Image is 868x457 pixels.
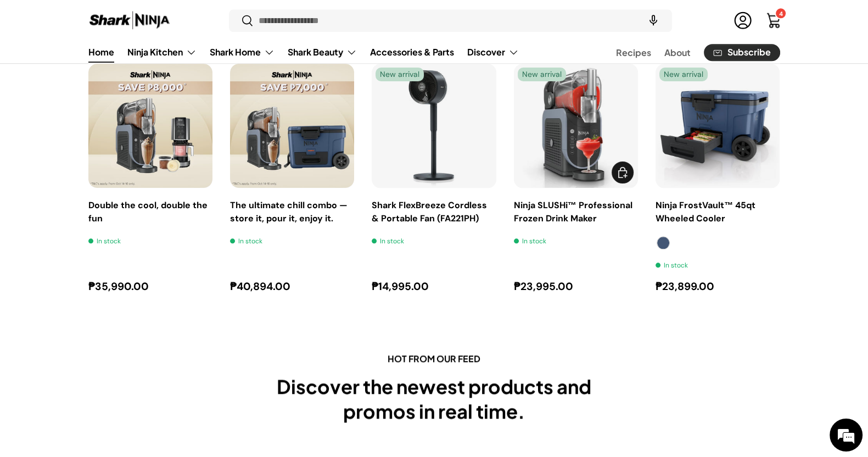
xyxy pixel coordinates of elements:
[657,236,670,249] label: Lakeshore Blue
[261,374,607,423] span: Discover the newest products and promos in real time.
[88,199,208,224] a: Double the cool, double the fun
[590,41,780,63] nav: Secondary
[5,300,209,338] textarea: Type your message and hit 'Enter'
[281,41,363,63] summary: Shark Beauty
[388,352,480,365] span: HOT FROM OUR FEED
[203,41,281,63] summary: Shark Home
[88,10,171,31] img: Shark Ninja Philippines
[88,41,519,63] nav: Primary
[230,199,348,224] a: The ultimate chill combo — store it, pour it, enjoy it.
[180,5,206,32] div: Minimize live chat window
[370,41,454,63] a: Accessories & Parts
[656,64,780,188] a: Ninja FrostVault™ 45qt Wheeled Cooler
[779,10,782,18] span: 4
[88,64,212,188] a: Double the cool, double the fun
[57,62,184,76] div: Chat with us now
[664,42,691,63] a: About
[659,68,708,81] span: New arrival
[376,68,424,81] span: New arrival
[704,44,780,61] a: Subscribe
[372,64,496,188] a: Shark FlexBreeze Cordless & Portable Fan (FA221PH)
[656,199,755,224] a: Ninja FrostVault™ 45qt Wheeled Cooler
[616,42,651,63] a: Recipes
[88,41,114,63] a: Home
[461,41,525,63] summary: Discover
[518,68,566,81] span: New arrival
[230,64,354,188] a: The ultimate chill combo — store it, pour it, enjoy it.
[372,199,487,224] a: Shark FlexBreeze Cordless & Portable Fan (FA221PH)
[121,41,203,63] summary: Ninja Kitchen
[514,64,638,188] a: Ninja SLUSHi™ Professional Frozen Drink Maker
[636,9,671,33] speech-search-button: Search by voice
[727,48,771,57] span: Subscribe
[64,138,152,249] span: We're online!
[514,199,632,224] a: Ninja SLUSHi™ Professional Frozen Drink Maker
